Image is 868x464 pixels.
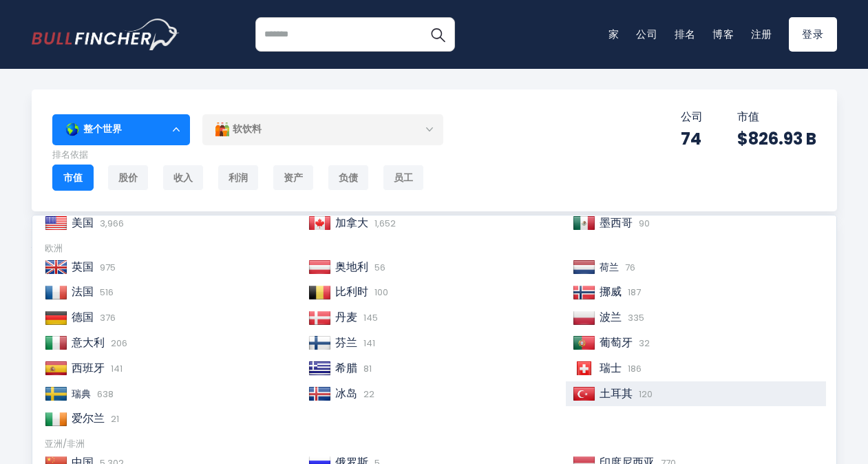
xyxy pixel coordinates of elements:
[335,215,368,231] span: 加拿大
[360,362,372,375] span: 81
[273,165,314,191] div: 资产
[681,128,703,149] div: 74
[371,217,396,230] span: 1,652
[595,260,820,275] div: 荷兰
[675,27,697,41] a: 排名
[751,27,773,41] a: 注册
[107,362,123,375] span: 141
[681,110,703,125] p: 公司
[52,149,424,161] p: 排名依据
[32,19,180,50] img: 红腹鱼标志
[789,17,837,52] a: 登录
[622,261,635,274] span: 76
[624,286,641,299] span: 187
[600,215,633,231] span: 墨西哥
[233,122,262,136] font: 软饮料
[360,337,375,350] span: 141
[624,362,642,375] span: 186
[335,259,368,275] span: 奥地利
[72,215,94,231] span: 美国
[96,311,116,324] span: 376
[107,165,149,191] div: 股价
[107,337,127,350] span: 206
[600,335,633,350] span: 葡萄牙
[72,360,105,376] span: 西班牙
[107,412,119,425] span: 21
[335,386,357,401] span: 冰岛
[635,337,650,350] span: 32
[600,284,622,299] span: 挪威
[635,217,650,230] span: 90
[335,284,368,299] span: 比利时
[96,286,114,299] span: 516
[52,165,94,191] div: 市值
[328,165,369,191] div: 负债
[383,165,424,191] div: 员工
[600,309,622,325] span: 波兰
[600,360,622,376] span: 瑞士
[421,17,455,52] button: 搜索
[94,388,114,401] span: 638
[72,410,105,426] span: 爱尔兰
[737,110,816,125] p: 市值
[636,27,658,41] a: 公司
[72,335,105,350] span: 意大利
[32,19,180,50] a: 进入首页
[218,165,259,191] div: 利润
[67,387,292,401] div: 瑞典
[72,284,94,299] span: 法国
[360,388,374,401] span: 22
[162,165,204,191] div: 收入
[371,261,385,274] span: 56
[600,386,633,401] span: 土耳其
[96,217,124,230] span: 3,966
[72,259,94,275] span: 英国
[83,122,122,136] font: 整个世界
[96,261,116,274] span: 975
[737,128,816,149] div: $826.93 B
[360,311,378,324] span: 145
[335,360,357,376] span: 希腊
[335,309,357,325] span: 丹麦
[371,286,388,299] span: 100
[712,27,734,41] a: 博客
[635,388,653,401] span: 120
[45,243,824,255] div: 欧洲
[335,335,357,350] span: 芬兰
[45,439,824,450] div: 亚洲/非洲
[72,309,94,325] span: 德国
[624,311,644,324] span: 335
[608,27,620,41] a: 家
